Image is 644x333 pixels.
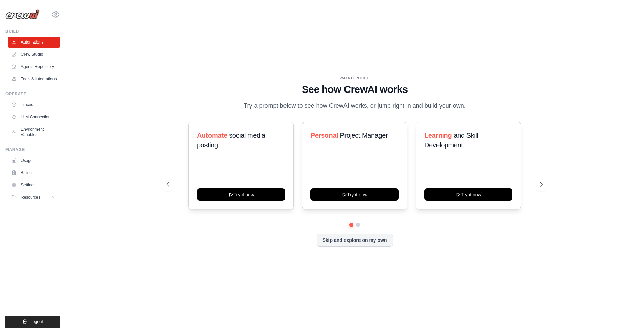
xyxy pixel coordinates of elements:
div: WALKTHROUGH [167,76,543,81]
span: Project Manager [340,132,388,139]
a: Tools & Integrations [8,73,60,84]
a: Crew Studio [8,49,60,60]
a: Billing [8,167,60,178]
span: Automate [197,132,227,139]
div: Operate [5,91,60,97]
span: Resources [21,195,40,200]
span: and Skill Development [424,132,478,149]
div: Build [5,29,60,34]
button: Try it now [197,188,285,201]
button: Try it now [310,188,399,201]
span: Personal [310,132,338,139]
button: Try it now [424,188,512,201]
button: Logout [5,316,60,328]
span: Logout [30,319,43,324]
span: Learning [424,132,452,139]
img: Logo [5,9,40,19]
a: Environment Variables [8,124,60,140]
a: LLM Connections [8,112,60,122]
a: Agents Repository [8,61,60,72]
span: social media posting [197,132,265,149]
a: Settings [8,180,60,190]
h1: See how CrewAI works [167,83,543,96]
button: Resources [8,192,60,203]
div: Manage [5,147,60,152]
p: Try a prompt below to see how CrewAI works, or jump right in and build your own. [240,101,469,111]
button: Skip and explore on my own [317,234,393,247]
a: Automations [8,37,60,48]
a: Traces [8,99,60,110]
a: Usage [8,155,60,166]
